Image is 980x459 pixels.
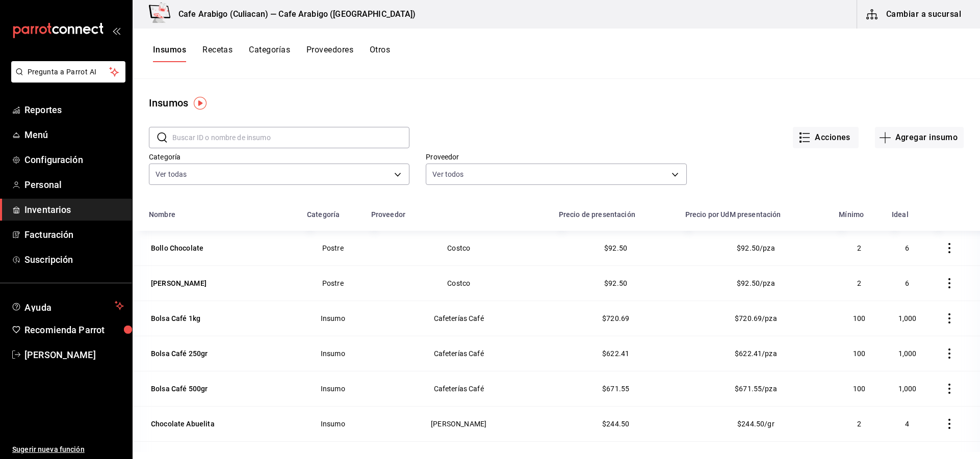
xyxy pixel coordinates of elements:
span: $244.50 [602,420,629,428]
span: 100 [853,385,865,393]
span: $622.41 [602,349,629,358]
span: 4 [905,420,909,428]
div: Chocolate Abuelita [151,419,215,429]
span: $720.69 [602,314,629,322]
button: Proveedores [306,45,353,62]
div: Insumos [149,95,188,111]
span: Inventarios [24,203,124,217]
span: $92.50 [604,279,627,287]
div: navigation tabs [153,45,390,62]
button: Acciones [793,127,859,148]
td: [PERSON_NAME] [365,406,553,441]
div: Categoría [307,210,340,219]
span: Pregunta a Parrot AI [28,67,110,77]
span: Configuración [24,153,124,167]
td: Cafeterías Café [365,301,553,336]
td: Insumo [301,336,365,371]
td: Cafeterías Café [365,371,553,406]
div: Precio por UdM presentación [685,210,781,219]
img: Tooltip marker [194,97,207,110]
span: $671.55/pza [735,385,777,393]
span: 2 [857,244,861,252]
span: Recomienda Parrot [24,323,124,337]
div: Precio de presentación [559,210,635,219]
div: Bolsa Café 1kg [151,313,200,323]
button: Pregunta a Parrot AI [11,61,125,83]
button: Otros [370,45,390,62]
span: [PERSON_NAME] [24,348,124,362]
td: Insumo [301,301,365,336]
div: Bolsa Café 250gr [151,348,208,359]
td: Postre [301,231,365,265]
label: Categoría [149,153,409,160]
td: Costco [365,265,553,301]
span: Ayuda [24,300,111,312]
span: Menú [24,128,124,142]
span: Reportes [24,103,124,117]
td: Insumo [301,371,365,406]
span: $92.50 [604,244,627,252]
span: $92.50/pza [737,279,775,287]
span: 100 [853,314,865,322]
span: Personal [24,178,124,192]
div: Proveedor [371,210,405,219]
input: Buscar ID o nombre de insumo [172,127,409,148]
div: Ideal [892,210,909,219]
span: 2 [857,420,861,428]
button: Categorías [249,45,290,62]
button: Recetas [202,45,233,62]
span: $671.55 [602,385,629,393]
h3: Cafe Arabigo (Culiacan) — Cafe Arabigo ([GEOGRAPHIC_DATA]) [170,8,416,20]
span: Sugerir nueva función [12,444,124,455]
a: Pregunta a Parrot AI [7,74,125,85]
span: Facturación [24,228,124,241]
div: Nombre [149,210,175,219]
button: open_drawer_menu [112,26,120,35]
td: Costco [365,231,553,265]
button: Agregar insumo [875,127,964,148]
span: 6 [905,244,909,252]
span: $622.41/pza [735,349,777,358]
div: Bolsa Café 500gr [151,384,208,394]
span: 1,000 [898,314,917,322]
label: Proveedor [426,153,686,160]
span: 1,000 [898,385,917,393]
span: 100 [853,349,865,358]
span: $720.69/pza [735,314,777,322]
button: Insumos [153,45,186,62]
span: $244.50/gr [737,420,775,428]
span: Suscripción [24,253,124,266]
div: Mínimo [839,210,864,219]
span: Ver todos [432,169,463,179]
td: Postre [301,265,365,301]
span: Ver todas [156,169,187,179]
span: $92.50/pza [737,244,775,252]
span: 1,000 [898,349,917,358]
div: [PERSON_NAME] [151,278,207,288]
span: 6 [905,279,909,287]
td: Cafeterías Café [365,336,553,371]
div: Bollo Chocolate [151,243,203,253]
span: 2 [857,279,861,287]
td: Insumo [301,406,365,441]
